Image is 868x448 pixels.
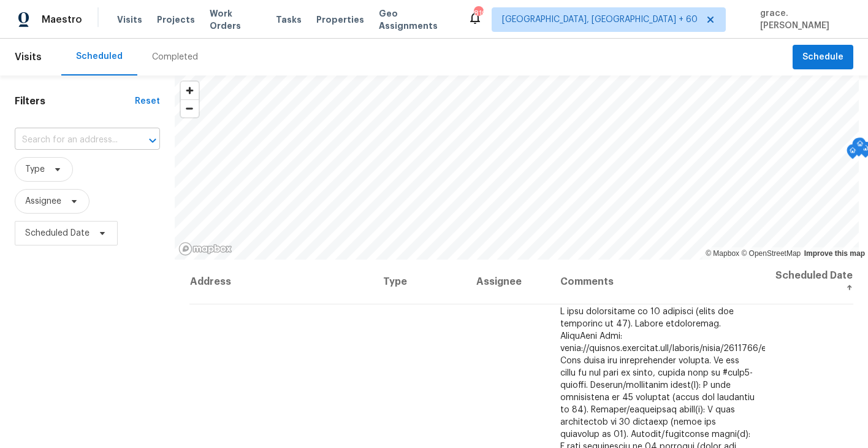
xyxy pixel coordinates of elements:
[379,7,453,32] span: Geo Assignments
[135,95,160,107] div: Reset
[117,14,142,26] span: Visits
[15,44,42,71] span: Visits
[502,14,698,26] span: [GEOGRAPHIC_DATA], [GEOGRAPHIC_DATA] + 60
[152,51,198,63] div: Completed
[76,50,123,63] div: Scheduled
[741,249,801,258] a: OpenStreetMap
[804,249,865,258] a: Improve this map
[847,144,859,163] div: Map marker
[178,242,232,256] a: Mapbox homepage
[852,138,864,157] div: Map marker
[793,45,853,70] button: Schedule
[755,7,850,32] span: grace.[PERSON_NAME]
[175,75,859,260] canvas: Map
[181,99,199,117] button: Zoom out
[854,137,866,156] div: Map marker
[25,163,45,176] span: Type
[550,260,765,304] th: Comments
[210,7,261,32] span: Work Orders
[802,50,843,65] span: Schedule
[474,7,482,20] div: 819
[15,131,126,150] input: Search for an address...
[373,260,466,304] th: Type
[466,260,550,304] th: Assignee
[25,227,89,239] span: Scheduled Date
[276,15,302,24] span: Tasks
[189,260,373,304] th: Address
[181,100,199,117] span: Zoom out
[42,14,82,26] span: Maestro
[144,132,161,149] button: Open
[765,260,853,304] th: Scheduled Date ↑
[316,14,364,26] span: Properties
[25,195,61,207] span: Assignee
[15,95,135,107] h1: Filters
[181,82,199,99] button: Zoom in
[157,14,195,26] span: Projects
[706,249,739,258] a: Mapbox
